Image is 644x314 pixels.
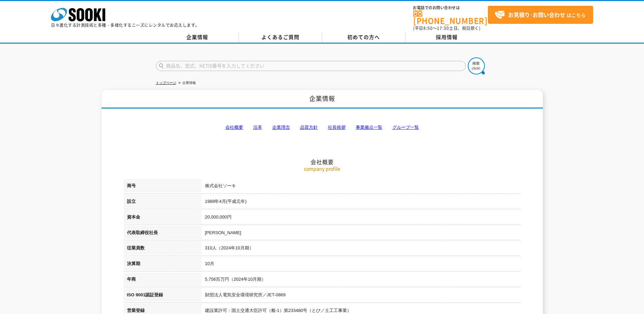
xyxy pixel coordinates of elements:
[413,25,480,31] span: (平日 ～ 土日、祝日除く)
[124,90,521,165] h2: 会社概要
[413,11,488,24] a: [PHONE_NUMBER]
[102,90,543,109] h1: 企業情報
[468,57,485,74] img: btn_search.png
[202,179,521,195] td: 株式会社ソーキ
[124,241,202,257] th: 従業員数
[202,226,521,242] td: [PERSON_NAME]
[413,6,488,10] span: お電話でのお問い合わせは
[322,32,405,42] a: 初めての方へ
[124,288,202,304] th: ISO 9001認証登録
[423,25,433,31] span: 8:50
[405,32,489,42] a: 採用情報
[124,257,202,273] th: 決算期
[177,80,196,87] li: 企業情報
[156,61,466,71] input: 商品名、型式、NETIS番号を入力してください
[253,125,262,130] a: 沿革
[156,32,239,42] a: 企業情報
[328,125,346,130] a: 社長挨拶
[272,125,290,130] a: 企業理念
[225,125,243,130] a: 会社概要
[495,10,586,20] span: はこちら
[202,241,521,257] td: 310人（2024年10月期）
[300,125,318,130] a: 品質方針
[124,179,202,195] th: 商号
[356,125,382,130] a: 事業拠点一覧
[392,125,419,130] a: グループ一覧
[347,33,380,41] span: 初めての方へ
[124,226,202,242] th: 代表取締役社長
[124,195,202,210] th: 設立
[202,195,521,210] td: 1989年4月(平成元年)
[239,32,322,42] a: よくあるご質問
[202,210,521,226] td: 20,000,000円
[124,210,202,226] th: 資本金
[488,6,593,24] a: お見積り･お問い合わせはこちら
[508,11,565,19] strong: お見積り･お問い合わせ
[51,23,200,27] p: 日々進化する計測技術と多種・多様化するニーズにレンタルでお応えします。
[437,25,449,31] span: 17:30
[202,288,521,304] td: 財団法人電気安全環境研究所／JET-0869
[124,165,521,172] p: company profile
[156,81,176,85] a: トップページ
[124,273,202,288] th: 年商
[202,257,521,273] td: 10月
[202,273,521,288] td: 5,756百万円（2024年10月期）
